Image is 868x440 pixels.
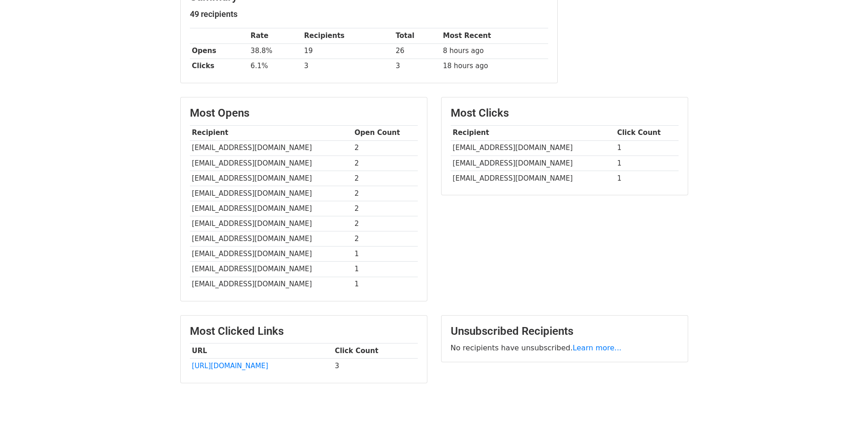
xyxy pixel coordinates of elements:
th: Clicks [190,59,248,74]
th: Click Count [615,125,679,140]
td: [EMAIL_ADDRESS][DOMAIN_NAME] [190,171,352,186]
td: [EMAIL_ADDRESS][DOMAIN_NAME] [451,140,615,156]
td: 38.8% [248,43,302,59]
th: Recipients [302,28,394,43]
td: 2 [352,201,418,216]
td: 1 [352,247,418,262]
h3: Most Clicks [451,107,679,120]
h3: Most Opens [190,107,418,120]
th: URL [190,343,333,359]
p: No recipients have unsubscribed. [451,343,679,353]
td: [EMAIL_ADDRESS][DOMAIN_NAME] [190,201,352,216]
td: 2 [352,231,418,247]
td: 1 [352,277,418,292]
td: 3 [394,59,441,74]
td: [EMAIL_ADDRESS][DOMAIN_NAME] [190,262,352,277]
iframe: Chat Widget [822,396,868,440]
td: [EMAIL_ADDRESS][DOMAIN_NAME] [190,140,352,156]
th: Recipient [190,125,352,140]
td: 2 [352,216,418,231]
div: 聊天小组件 [822,396,868,440]
td: 2 [352,186,418,201]
th: Click Count [333,343,418,359]
td: 26 [394,43,441,59]
td: 1 [615,171,679,186]
td: 8 hours ago [441,43,548,59]
th: Most Recent [441,28,548,43]
td: 18 hours ago [441,59,548,74]
th: Open Count [352,125,418,140]
td: [EMAIL_ADDRESS][DOMAIN_NAME] [190,231,352,247]
td: [EMAIL_ADDRESS][DOMAIN_NAME] [190,156,352,171]
td: [EMAIL_ADDRESS][DOMAIN_NAME] [190,186,352,201]
th: Total [394,28,441,43]
td: [EMAIL_ADDRESS][DOMAIN_NAME] [190,247,352,262]
td: 1 [615,140,679,156]
h5: 49 recipients [190,9,548,19]
td: 1 [352,262,418,277]
a: Learn more... [573,343,622,352]
td: 3 [302,59,394,74]
td: 6.1% [248,59,302,74]
th: Recipient [451,125,615,140]
h3: Unsubscribed Recipients [451,325,679,338]
td: 2 [352,156,418,171]
td: [EMAIL_ADDRESS][DOMAIN_NAME] [190,277,352,292]
th: Opens [190,43,248,59]
th: Rate [248,28,302,43]
h3: Most Clicked Links [190,325,418,338]
td: 2 [352,171,418,186]
a: [URL][DOMAIN_NAME] [192,362,268,370]
td: [EMAIL_ADDRESS][DOMAIN_NAME] [190,216,352,231]
td: 3 [333,359,418,374]
td: [EMAIL_ADDRESS][DOMAIN_NAME] [451,156,615,171]
td: 19 [302,43,394,59]
td: [EMAIL_ADDRESS][DOMAIN_NAME] [451,171,615,186]
td: 1 [615,156,679,171]
td: 2 [352,140,418,156]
